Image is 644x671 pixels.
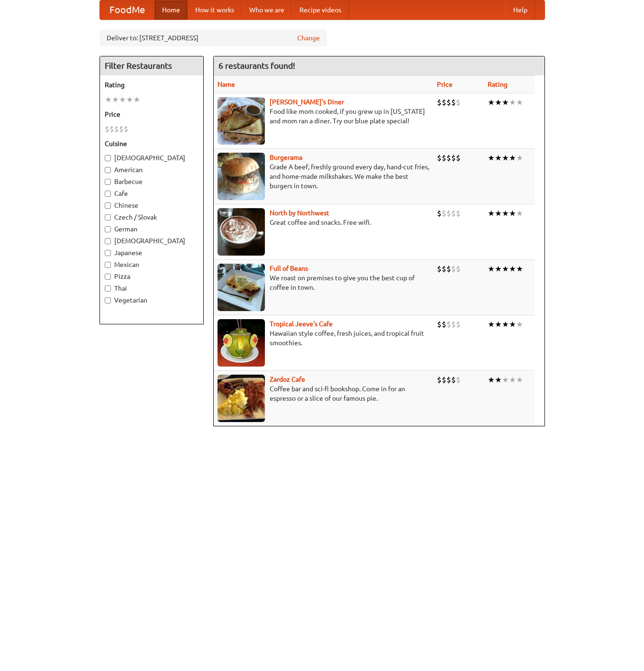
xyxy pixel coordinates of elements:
[502,208,509,219] li: ★
[242,0,292,19] a: Who we are
[154,0,188,19] a: Home
[488,81,508,88] a: Rating
[451,375,456,385] li: $
[451,153,456,163] li: $
[270,265,308,272] a: Full of Beans
[456,97,461,108] li: $
[509,264,516,274] li: ★
[516,153,523,163] li: ★
[218,319,265,367] img: jeeves.jpg
[297,33,320,43] a: Change
[495,153,502,163] li: ★
[112,94,119,105] li: ★
[516,264,523,274] li: ★
[495,97,502,108] li: ★
[509,319,516,330] li: ★
[442,153,446,163] li: $
[502,319,509,330] li: ★
[451,97,456,108] li: $
[218,384,429,403] p: Coffee bar and sci-fi bookshop. Come in for an espresso or a slice of our famous pie.
[119,94,126,105] li: ★
[270,154,302,161] b: Burgerama
[124,124,128,134] li: $
[292,0,349,19] a: Recipe videos
[488,153,495,163] li: ★
[105,153,199,163] label: [DEMOGRAPHIC_DATA]
[451,208,456,219] li: $
[270,209,329,217] a: North by Northwest
[506,0,535,19] a: Help
[456,375,461,385] li: $
[114,124,119,134] li: $
[437,208,442,219] li: $
[105,248,199,257] label: Japanese
[105,295,199,305] label: Vegetarian
[488,264,495,274] li: ★
[105,238,111,244] input: [DEMOGRAPHIC_DATA]
[442,208,446,219] li: $
[105,262,111,268] input: Mexican
[502,97,509,108] li: ★
[446,208,451,219] li: $
[100,0,154,19] a: FoodMe
[105,110,199,119] h5: Price
[442,264,446,274] li: $
[218,329,429,348] p: Hawaiian style coffee, fresh juices, and tropical fruit smoothies.
[105,167,111,173] input: American
[442,375,446,385] li: $
[105,224,199,234] label: German
[437,319,442,330] li: $
[509,97,516,108] li: ★
[516,375,523,385] li: ★
[488,208,495,219] li: ★
[218,375,265,422] img: zardoz.jpg
[105,285,111,292] input: Thai
[100,56,203,75] h4: Filter Restaurants
[456,319,461,330] li: $
[488,375,495,385] li: ★
[270,376,305,383] b: Zardoz Cafe
[495,208,502,219] li: ★
[105,177,199,186] label: Barbecue
[119,124,124,134] li: $
[105,284,199,293] label: Thai
[437,375,442,385] li: $
[105,236,199,246] label: [DEMOGRAPHIC_DATA]
[502,264,509,274] li: ★
[437,264,442,274] li: $
[105,201,199,210] label: Chinese
[456,153,461,163] li: $
[105,94,112,105] li: ★
[105,272,199,281] label: Pizza
[133,94,140,105] li: ★
[270,98,344,106] a: [PERSON_NAME]'s Diner
[437,81,453,88] a: Price
[446,153,451,163] li: $
[109,124,114,134] li: $
[456,264,461,274] li: $
[105,214,111,221] input: Czech / Slovak
[105,189,199,198] label: Cafe
[516,97,523,108] li: ★
[100,29,327,46] div: Deliver to: [STREET_ADDRESS]
[218,264,265,311] img: beans.jpg
[105,212,199,222] label: Czech / Slovak
[488,97,495,108] li: ★
[218,61,295,70] ng-pluralize: 6 restaurants found!
[218,81,235,88] a: Name
[437,153,442,163] li: $
[446,264,451,274] li: $
[105,226,111,232] input: German
[488,319,495,330] li: ★
[105,274,111,280] input: Pizza
[218,153,265,200] img: burgerama.jpg
[105,260,199,269] label: Mexican
[218,107,429,126] p: Food like mom cooked, if you grew up in [US_STATE] and mom ran a diner. Try our blue plate special!
[456,208,461,219] li: $
[495,319,502,330] li: ★
[509,153,516,163] li: ★
[451,319,456,330] li: $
